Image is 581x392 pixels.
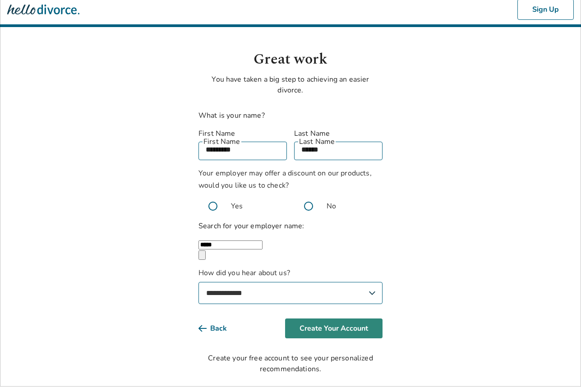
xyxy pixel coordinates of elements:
select: How did you hear about us? [198,282,383,304]
button: Back [198,318,241,338]
button: Create Your Account [285,318,383,338]
h1: Great work [198,49,383,70]
label: What is your name? [198,111,265,120]
label: First Name [198,128,287,139]
label: Search for your employer name: [198,221,304,231]
button: Clear [198,250,206,260]
span: No [327,201,336,212]
div: Create your free account to see your personalized recommendations. [198,353,383,374]
span: Yes [231,201,243,212]
label: How did you hear about us? [198,267,383,304]
p: You have taken a big step to achieving an easier divorce. [198,74,383,96]
label: Last Name [294,128,383,139]
img: Hello Divorce Logo [7,0,79,18]
span: Your employer may offer a discount on our products, would you like us to check? [198,168,372,190]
